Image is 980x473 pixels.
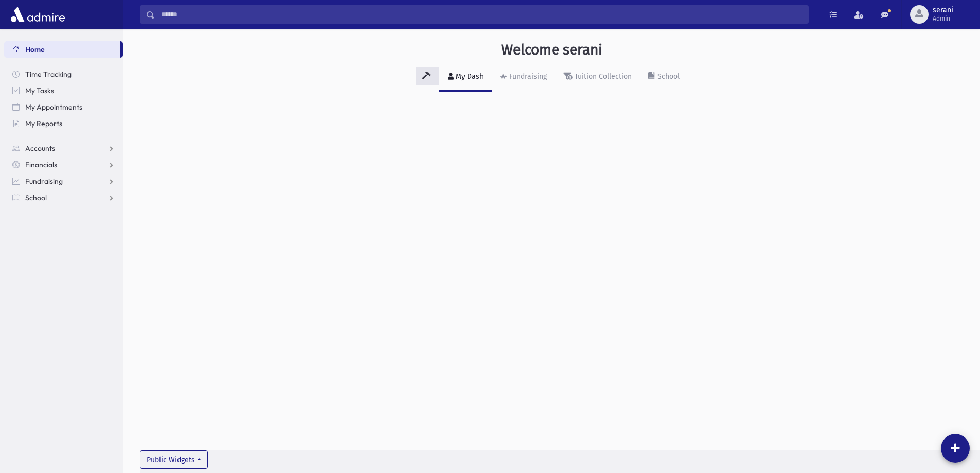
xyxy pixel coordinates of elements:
div: Fundraising [507,72,547,81]
div: School [655,72,680,81]
span: Accounts [25,144,55,153]
span: My Appointments [25,102,82,112]
a: Fundraising [4,173,123,189]
div: Tuition Collection [573,72,632,81]
button: Public Widgets [140,450,208,469]
div: My Dash [454,72,484,81]
a: Fundraising [492,63,555,92]
span: Time Tracking [25,69,72,79]
span: My Tasks [25,86,54,95]
a: My Reports [4,115,123,132]
a: Tuition Collection [555,63,640,92]
a: School [4,189,123,206]
a: Home [4,41,120,58]
span: Fundraising [25,177,63,186]
a: School [640,63,688,92]
span: My Reports [25,119,62,128]
a: My Appointments [4,99,123,115]
span: Admin [933,14,953,23]
span: School [25,193,47,202]
a: Time Tracking [4,66,123,82]
a: My Tasks [4,82,123,99]
input: Search [155,5,808,24]
span: serani [933,6,953,14]
a: My Dash [439,63,492,92]
h3: Welcome serani [501,41,602,59]
span: Financials [25,160,57,169]
img: AdmirePro [8,4,67,25]
span: Home [25,45,45,54]
a: Financials [4,156,123,173]
a: Accounts [4,140,123,156]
